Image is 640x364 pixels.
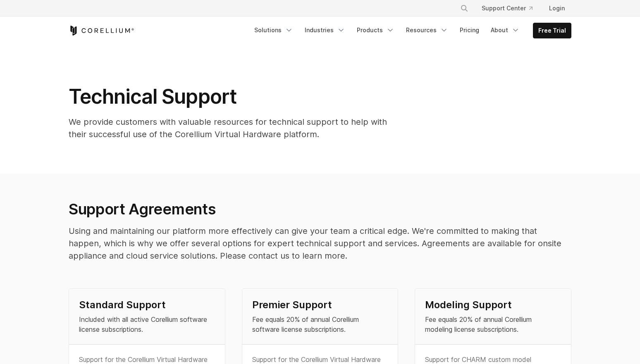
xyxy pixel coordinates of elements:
[69,26,134,36] a: Corellium Home
[486,23,525,38] a: About
[249,23,298,38] a: Solutions
[352,23,399,38] a: Products
[533,23,571,38] a: Free Trial
[69,116,399,140] p: We provide customers with valuable resources for technical support to help with their successful ...
[401,23,453,38] a: Resources
[69,200,571,218] h2: Support Agreements
[450,1,571,16] div: Navigation Menu
[425,299,561,311] h4: Modeling Support
[252,314,388,334] p: Fee equals 20% of annual Corellium software license subscriptions.
[300,23,350,38] a: Industries
[457,1,472,16] button: Search
[475,1,539,16] a: Support Center
[425,314,561,334] p: Fee equals 20% of annual Corellium modeling license subscriptions.
[542,1,571,16] a: Login
[69,225,571,262] p: Using and maintaining our platform more effectively can give your team a critical edge. We're com...
[455,23,484,38] a: Pricing
[252,299,388,311] h4: Premier Support
[79,299,215,311] h4: Standard Support
[69,84,399,109] h1: Technical Support
[79,314,215,334] p: Included with all active Corellium software license subscriptions.
[249,23,571,38] div: Navigation Menu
